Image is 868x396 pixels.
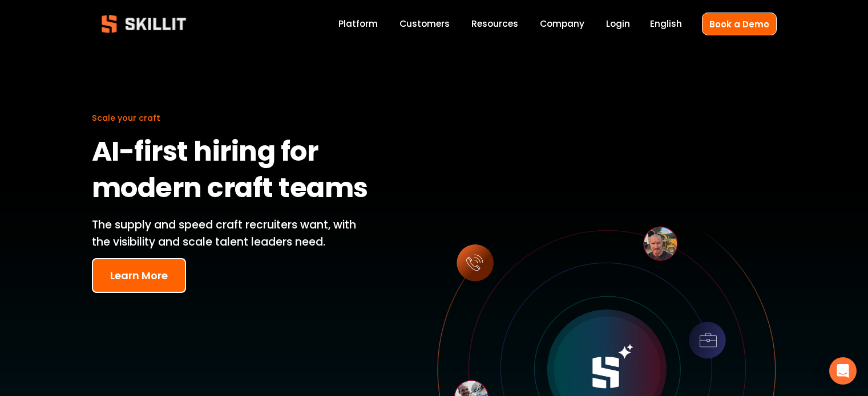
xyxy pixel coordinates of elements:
[92,7,196,41] img: Skillit
[471,17,518,32] a: folder dropdown
[540,17,584,32] a: Company
[338,17,378,32] a: Platform
[606,17,630,32] a: Login
[92,112,160,124] span: Scale your craft
[92,217,374,251] p: The supply and speed craft recruiters want, with the visibility and scale talent leaders need.
[399,17,450,32] a: Customers
[92,130,368,214] strong: AI-first hiring for modern craft teams
[702,13,777,35] a: Book a Demo
[650,17,682,30] span: English
[471,17,518,30] span: Resources
[829,357,857,385] div: Open Intercom Messenger
[650,17,682,32] div: language picker
[92,258,186,293] button: Learn More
